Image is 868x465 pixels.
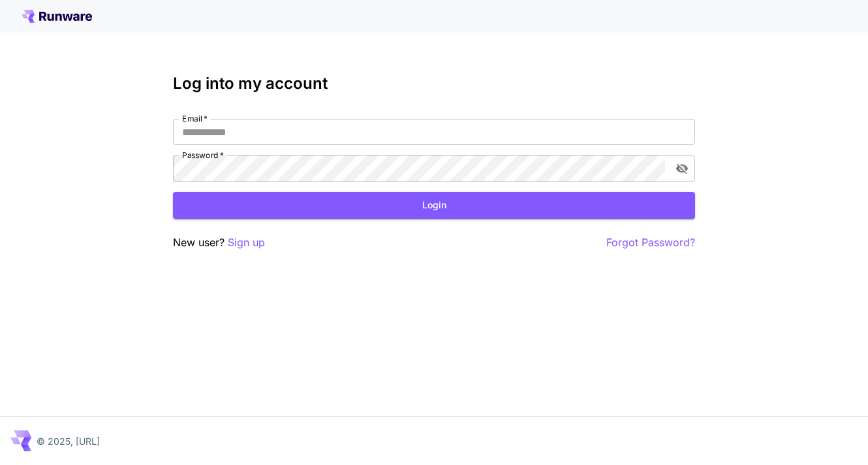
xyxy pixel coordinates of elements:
button: toggle password visibility [670,157,694,180]
p: © 2025, [URL] [37,434,100,448]
button: Forgot Password? [606,234,695,251]
button: Login [173,192,695,219]
h3: Log into my account [173,74,695,93]
p: New user? [173,234,265,251]
label: Email [182,113,208,124]
label: Password [182,150,224,161]
button: Sign up [228,234,265,251]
